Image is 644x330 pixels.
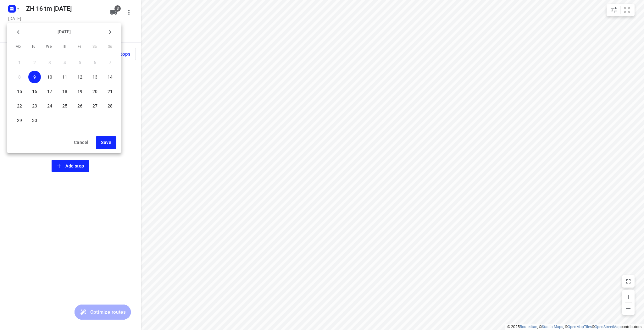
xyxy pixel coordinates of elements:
[28,44,39,50] span: Tu
[13,56,26,69] button: 1
[13,100,26,112] button: 22
[58,56,71,69] button: 4
[43,56,56,69] button: 3
[58,44,70,50] span: Th
[74,71,86,83] button: 12
[18,74,21,80] p: 8
[104,71,116,83] button: 14
[74,56,86,69] button: 5
[47,74,52,80] p: 10
[43,100,56,112] button: 24
[104,100,116,112] button: 28
[94,59,96,66] p: 6
[17,88,22,95] p: 15
[13,71,26,83] button: 8
[18,59,21,66] p: 1
[92,74,97,80] p: 13
[101,139,111,146] span: Save
[32,117,37,124] p: 30
[28,85,41,98] button: 16
[109,59,111,66] p: 7
[104,56,116,69] button: 7
[62,74,67,80] p: 11
[43,44,54,50] span: We
[77,74,82,80] p: 12
[13,114,26,127] button: 29
[89,56,101,69] button: 6
[62,103,67,109] p: 25
[92,88,97,95] p: 20
[74,44,85,50] span: Fr
[28,56,41,69] button: 2
[77,88,82,95] p: 19
[74,100,86,112] button: 26
[17,117,22,124] p: 29
[28,100,41,112] button: 23
[58,85,71,98] button: 18
[28,71,41,83] button: 9
[89,44,100,50] span: Sa
[108,74,113,80] p: 14
[89,71,101,83] button: 13
[64,59,66,66] p: 4
[33,59,36,66] p: 2
[104,85,116,98] button: 21
[62,88,67,95] p: 18
[104,44,116,50] span: Su
[33,74,36,80] p: 9
[43,71,56,83] button: 10
[47,88,52,95] p: 17
[79,59,81,66] p: 5
[58,100,71,112] button: 25
[89,100,101,112] button: 27
[74,139,88,146] span: Cancel
[96,136,116,149] button: Save
[108,103,113,109] p: 28
[28,114,41,127] button: 30
[25,29,104,35] p: [DATE]
[92,103,97,109] p: 27
[13,44,24,50] span: Mo
[58,71,71,83] button: 11
[43,85,56,98] button: 17
[69,136,93,149] button: Cancel
[74,85,86,98] button: 19
[89,85,101,98] button: 20
[13,85,26,98] button: 15
[17,103,22,109] p: 22
[108,88,113,95] p: 21
[48,59,51,66] p: 3
[32,103,37,109] p: 23
[77,103,82,109] p: 26
[47,103,52,109] p: 24
[32,88,37,95] p: 16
